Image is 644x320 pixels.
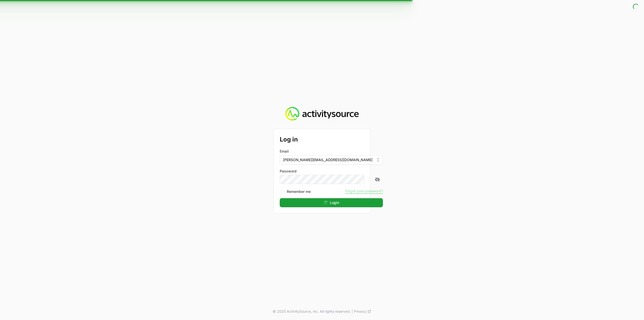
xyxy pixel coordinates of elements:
[280,169,383,174] label: Password
[283,157,373,162] span: [PERSON_NAME][EMAIL_ADDRESS][DOMAIN_NAME]
[352,309,353,314] span: |
[285,107,358,121] img: Activity Source
[330,200,339,206] span: Login
[287,189,311,194] label: Remember me
[280,198,383,207] button: Login
[280,135,383,144] h2: Log in
[280,155,383,165] button: [PERSON_NAME][EMAIL_ADDRESS][DOMAIN_NAME]
[354,309,371,314] a: Privacy
[273,309,351,314] p: © 2025 ActivitySource, inc. All rights reserved.
[280,149,289,154] label: Email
